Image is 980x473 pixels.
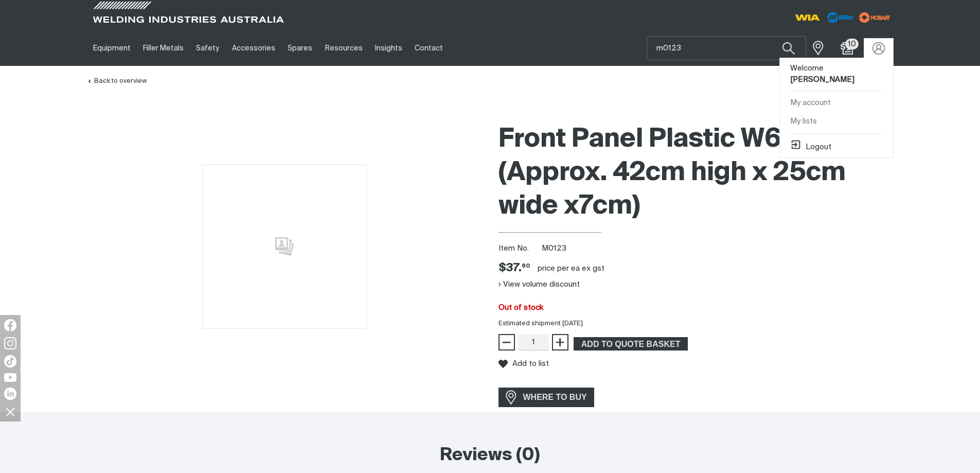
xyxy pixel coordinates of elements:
a: Resources [318,30,368,66]
h1: Front Panel Plastic W67 (Approx. 42cm high x 25cm wide x7cm) [498,123,894,223]
a: Back to overview [87,78,147,84]
button: View volume discount [498,276,580,292]
span: + [555,334,565,351]
a: Contact [408,30,449,66]
div: Price [498,261,530,276]
input: Product name or item number... [647,37,806,60]
nav: Main [87,30,692,66]
img: miller [856,10,894,25]
div: Estimated shipment [DATE] [490,319,902,329]
img: No image for this product [202,164,367,329]
img: TikTok [4,355,16,367]
span: − [502,334,511,351]
sup: 80 [522,263,530,269]
img: Instagram [4,337,16,349]
a: My lists [780,112,893,131]
img: LinkedIn [4,388,16,400]
span: WHERE TO BUY [516,389,594,406]
span: ADD TO QUOTE BASKET [575,337,687,351]
img: Facebook [4,319,16,331]
a: Equipment [87,30,137,66]
span: Welcome [790,64,854,84]
span: Out of stock [498,304,543,311]
span: $37. [498,261,530,276]
button: Add Front Panel Plastic W67 (Approx. 42cm high x 25cm wide x7cm) to the shopping cart [574,337,688,351]
button: Logout [790,139,831,151]
span: M0123 [542,244,566,252]
img: hide socials [2,403,19,421]
a: WHERE TO BUY [498,388,595,407]
button: Search products [771,36,806,60]
span: Item No. [498,243,540,255]
a: Safety [190,30,225,66]
h2: Reviews (0) [284,444,696,467]
b: [PERSON_NAME] [790,76,854,83]
a: Accessories [226,30,281,66]
a: Insights [369,30,408,66]
a: My account [780,94,893,113]
a: Spares [281,30,318,66]
div: price per EA [538,264,580,274]
div: ex gst [582,264,604,274]
a: Filler Metals [137,30,190,66]
span: Add to list [512,359,549,368]
img: YouTube [4,373,16,382]
button: Add to list [498,359,549,369]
